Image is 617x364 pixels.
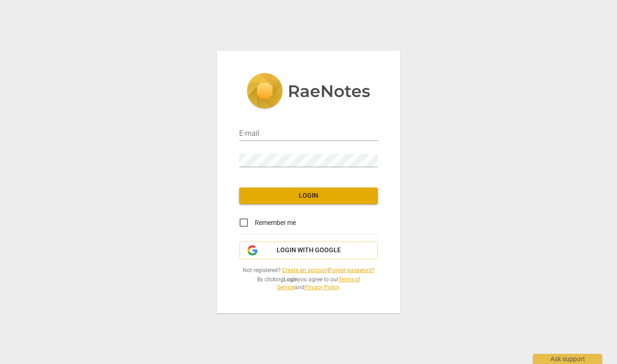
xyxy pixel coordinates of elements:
[247,73,370,111] img: 5ac2273c67554f335776073100b6d88f.svg
[239,267,378,274] span: Not registered? |
[282,267,328,273] a: Create an account
[255,218,296,228] span: Remember me
[329,267,375,273] a: Forgot password?
[239,276,378,291] span: By clicking you agree to our and .
[247,191,370,200] span: Login
[284,276,298,283] b: Login
[304,284,339,291] a: Privacy Policy
[533,354,602,364] div: Ask support
[239,188,378,204] button: Login
[277,276,360,291] a: Terms of Service
[277,246,341,255] span: Login with Google
[239,242,378,259] button: Login with Google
